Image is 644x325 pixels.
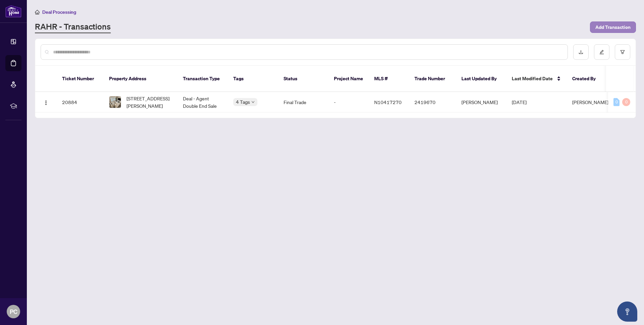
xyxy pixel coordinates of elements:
[622,98,630,106] div: 0
[456,92,506,112] td: [PERSON_NAME]
[595,22,631,33] span: Add Transaction
[329,66,369,92] th: Project Name
[369,66,409,92] th: MLS #
[594,44,609,60] button: edit
[10,307,17,316] span: PC
[506,66,567,92] th: Last Modified Date
[41,97,51,107] button: Logo
[620,50,625,54] span: filter
[251,100,255,104] span: down
[374,99,402,105] span: N10417270
[127,95,172,109] span: [STREET_ADDRESS][PERSON_NAME]
[409,66,456,92] th: Trade Number
[278,92,329,112] td: Final Trade
[512,99,527,105] span: [DATE]
[567,66,607,92] th: Created By
[42,9,76,15] span: Deal Processing
[35,10,40,14] span: home
[43,100,49,105] img: Logo
[615,44,630,60] button: filter
[178,66,228,92] th: Transaction Type
[178,92,228,112] td: Deal - Agent Double End Sale
[512,75,553,82] span: Last Modified Date
[579,50,583,54] span: download
[109,96,121,108] img: thumbnail-img
[35,21,111,33] a: RAHR - Transactions
[572,99,608,105] span: [PERSON_NAME]
[613,98,620,106] div: 0
[599,50,604,54] span: edit
[5,5,21,17] img: logo
[278,66,329,92] th: Status
[617,301,637,322] button: Open asap
[329,92,369,112] td: -
[590,21,636,33] button: Add Transaction
[236,98,250,106] span: 4 Tags
[104,66,178,92] th: Property Address
[57,92,104,112] td: 20884
[573,44,589,60] button: download
[409,92,456,112] td: 2419670
[456,66,506,92] th: Last Updated By
[228,66,278,92] th: Tags
[57,66,104,92] th: Ticket Number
